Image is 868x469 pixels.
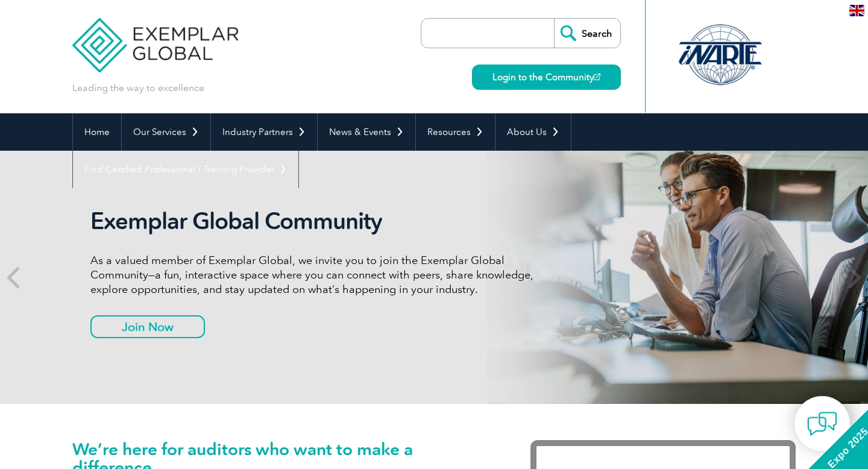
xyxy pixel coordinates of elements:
[495,113,571,151] a: About Us
[594,74,600,80] img: open_square.png
[318,113,415,151] a: News & Events
[122,113,210,151] a: Our Services
[90,315,205,338] a: Join Now
[849,5,864,16] img: en
[90,253,542,297] p: As a valued member of Exemplar Global, we invite you to join the Exemplar Global Community—a fun,...
[73,151,298,188] a: Find Certified Professional / Training Provider
[73,113,121,151] a: Home
[90,207,542,235] h2: Exemplar Global Community
[72,81,204,95] p: Leading the way to excellence
[807,409,837,439] img: contact-chat.png
[416,113,495,151] a: Resources
[554,19,620,48] input: Search
[211,113,317,151] a: Industry Partners
[472,65,621,90] a: Login to the Community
